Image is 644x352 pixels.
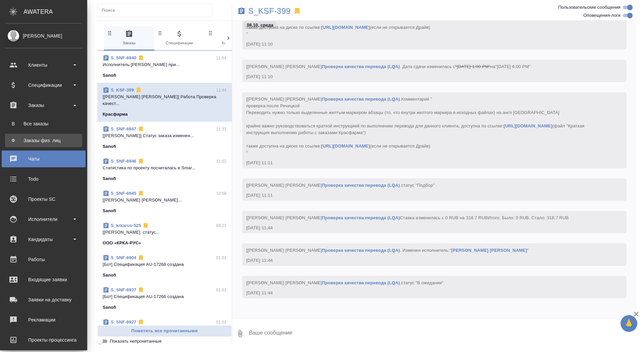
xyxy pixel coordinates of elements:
[449,248,529,253] span: " "
[103,94,226,107] p: [[PERSON_NAME] [PERSON_NAME]] Работа Проверка качест...
[216,319,226,326] p: 01:01
[216,55,226,61] p: 11:54
[503,123,552,128] a: [URL][DOMAIN_NAME]
[5,174,82,184] div: Todo
[246,41,603,48] div: [DATE] 11:10
[103,72,116,79] p: Sanofi
[322,64,400,69] a: Проверка качества перевода (LQA)
[8,137,79,144] div: Заказы физ. лиц
[138,254,144,261] svg: Отписаться
[111,223,141,228] a: S_krkarus-525
[246,73,603,80] div: [DATE] 11:10
[246,64,531,69] span: [[PERSON_NAME] [PERSON_NAME] . Дата сдачи изменилась с на
[157,30,163,36] svg: Зажми и перетащи, чтобы поменять порядок вкладок
[101,327,228,335] span: Пометить все прочитанными
[495,64,531,69] span: "[DATE] 6:00 PM"
[111,255,136,260] a: S_SNF-6904
[246,97,586,155] span: Комментарий " проверка после Речицкой Переводить нужно только выделенные желтым маркером абзацы (...
[583,12,621,19] span: Оповещения-логи
[103,304,116,311] p: Sanofi
[5,80,82,90] div: Спецификации
[97,218,232,250] div: S_krkarus-52509:23[[PERSON_NAME]. статус...ООО «КРКА-РУС»
[5,32,82,40] div: [PERSON_NAME]
[5,295,82,305] div: Заявки на доставку
[2,171,86,187] a: Todo
[103,132,226,139] p: [[PERSON_NAME]] Статус заказа изменен...
[216,287,226,293] p: 01:01
[103,165,226,171] p: Cтатистика по проекту посчиталась в Smar...
[97,83,232,122] div: S_KSF-39911:44[[PERSON_NAME] [PERSON_NAME]] Работа Проверка качест...Красфарма
[207,30,252,46] span: Клиенты
[246,280,443,285] span: [[PERSON_NAME] [PERSON_NAME] .
[102,6,212,15] input: Поиск
[5,335,82,345] div: Проекты процессинга
[110,338,162,345] span: Показать непрочитанные
[97,315,232,347] div: S_SNF-692701:01[Бот] Спецификация AU-17267 созданаSanofi
[111,287,136,292] a: S_SNF-6937
[103,175,116,182] p: Sanofi
[103,143,116,150] p: Sanofi
[401,280,443,285] span: статус "В ожидании"
[216,190,226,197] p: 10:58
[322,248,400,253] a: Проверка качества перевода (LQA)
[2,271,86,288] a: Входящие заявки
[216,254,226,261] p: 01:01
[103,293,226,300] p: [Бот] Спецификация AU-17266 создана
[246,215,569,220] span: [[PERSON_NAME] [PERSON_NAME] Ставка изменилась с 0 RUB на 318.7 RUB
[2,332,86,348] a: Проекты процессинга
[246,225,603,231] div: [DATE] 11:44
[107,30,113,36] svg: Зажми и перетащи, чтобы поменять порядок вкладок
[135,87,142,94] svg: Отписаться
[246,97,586,155] span: [[PERSON_NAME] [PERSON_NAME] .
[246,183,434,188] span: [[PERSON_NAME] [PERSON_NAME] .
[138,319,144,326] svg: Отписаться
[97,186,232,218] div: S_SNF-694510:58[[PERSON_NAME] [PERSON_NAME]...Sanofi
[103,229,226,236] p: [[PERSON_NAME]. статус...
[97,250,232,283] div: S_SNF-690401:01[Бот] Спецификация AU-17268 созданаSanofi
[246,257,603,264] div: [DATE] 11:44
[103,111,128,118] p: Красфарма
[5,194,82,204] div: Проекты SC
[248,8,290,14] a: S_KSF-399
[103,272,116,279] p: Sanofi
[107,30,152,46] span: Заказы
[97,325,232,337] button: Пометить все прочитанными
[103,208,116,214] p: Sanofi
[138,190,144,197] svg: Отписаться
[2,311,86,328] a: Рекламации
[247,22,273,28] p: 08.10, среда
[246,248,529,253] span: [[PERSON_NAME] [PERSON_NAME] . Изменен исполнитель:
[157,30,202,46] span: Спецификации
[5,154,82,164] div: Чаты
[97,154,232,186] div: S_SNF-694611:02Cтатистика по проекту посчиталась в Smar...Sanofi
[321,143,370,149] a: [URL][DOMAIN_NAME]
[322,280,400,285] a: Проверка качества перевода (LQA)
[5,275,82,285] div: Входящие заявки
[103,240,141,246] p: ООО «КРКА-РУС»
[5,254,82,265] div: Работы
[111,319,136,325] a: S_SNF-6927
[8,120,79,127] div: Все заказы
[97,122,232,154] div: S_SNF-694711:31[[PERSON_NAME]] Статус заказа изменен...Sanofi
[5,214,82,224] div: Исполнители
[97,283,232,315] div: S_SNF-693701:01[Бот] Спецификация AU-17266 созданаSanofi
[142,222,149,229] svg: Отписаться
[322,215,400,220] a: Проверка качества перевода (LQA)
[23,5,87,18] div: AWATERA
[246,192,603,199] div: [DATE] 11:11
[2,291,86,308] a: Заявки на доставку
[5,134,82,147] a: ФЗаказы физ. лиц
[322,183,400,188] a: Проверка качества перевода (LQA)
[5,60,82,70] div: Клиенты
[246,160,603,166] div: [DATE] 11:11
[216,87,226,94] p: 11:44
[5,234,82,244] div: Кандидаты
[2,191,86,208] a: Проекты SC
[138,126,144,132] svg: Отписаться
[103,261,226,268] p: [Бот] Спецификация AU-17268 создана
[451,248,527,253] a: [PERSON_NAME] [PERSON_NAME]
[103,61,226,68] p: Исполнитель [PERSON_NAME] при...
[2,251,86,268] a: Работы
[111,191,136,196] a: S_SNF-6945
